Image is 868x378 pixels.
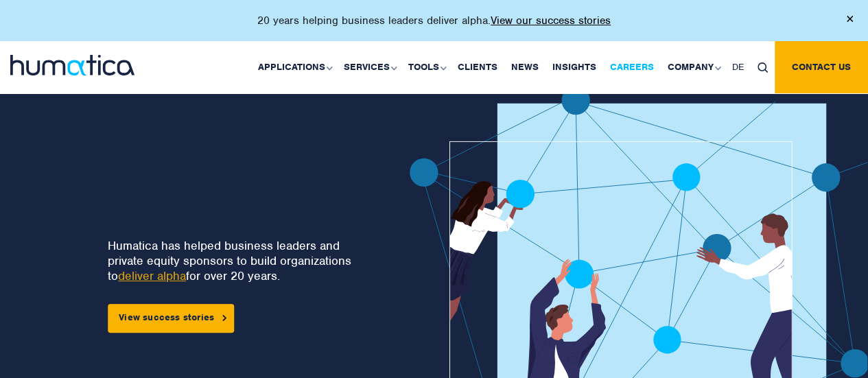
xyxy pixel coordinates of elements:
a: Clients [451,41,504,93]
a: Company [661,41,725,93]
a: News [504,41,546,93]
img: arrowicon [222,315,226,321]
a: Contact us [775,41,868,93]
p: 20 years helping business leaders deliver alpha. [257,14,611,27]
a: View success stories [108,304,234,333]
p: Humatica has helped business leaders and private equity sponsors to build organizations to for ov... [108,238,360,283]
img: logo [10,55,134,75]
a: Tools [401,41,451,93]
img: search_icon [758,62,768,73]
a: Applications [251,41,337,93]
a: Insights [546,41,603,93]
a: Services [337,41,401,93]
a: deliver alpha [118,268,186,283]
a: Careers [603,41,661,93]
span: DE [732,61,744,73]
a: DE [725,41,751,93]
a: View our success stories [491,14,611,27]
